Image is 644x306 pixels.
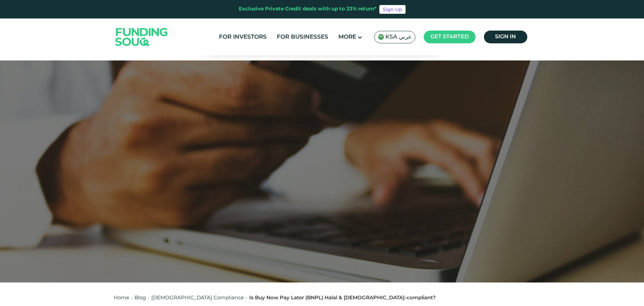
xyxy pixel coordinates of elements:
[338,34,356,40] span: More
[378,34,384,40] img: SA Flag
[239,5,377,13] div: Exclusive Private Credit deals with up to 23% return*
[495,34,516,39] span: Sign in
[151,296,244,300] a: [DEMOGRAPHIC_DATA] Compliance
[385,33,412,41] span: KSA عربي
[109,20,175,54] img: Logo
[379,5,406,14] a: Sign Up
[135,296,146,300] a: Blog
[114,296,129,300] a: Home
[249,294,436,302] div: Is Buy Now Pay Later (BNPL) Halal & [DEMOGRAPHIC_DATA]-compliant?
[484,31,527,43] a: Sign in
[217,32,268,43] a: For Investors
[275,32,330,43] a: For Businesses
[430,34,469,39] span: Get started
